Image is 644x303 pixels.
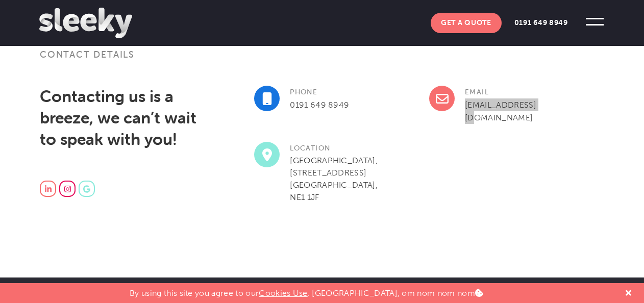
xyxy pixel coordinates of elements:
[254,155,412,204] p: [GEOGRAPHIC_DATA], [STREET_ADDRESS] [GEOGRAPHIC_DATA], NE1 1JF
[259,288,308,298] a: Cookies Use
[40,86,198,150] h2: Contacting us is a breeze, we can’t wait to speak with you!
[290,100,349,110] a: 0191 649 8949
[431,13,502,33] a: Get A Quote
[429,86,587,98] h3: Email
[436,92,449,105] img: envelope-regular.svg
[262,92,272,105] img: mobile-solid.svg
[130,283,483,298] p: By using this site you agree to our . [GEOGRAPHIC_DATA], om nom nom nom
[262,148,272,161] img: location-dot-solid.svg
[254,142,412,155] h3: Location
[504,13,578,33] a: 0191 649 8949
[254,86,412,98] h3: Phone
[40,48,604,73] h3: Contact details
[465,100,536,122] a: [EMAIL_ADDRESS][DOMAIN_NAME]
[39,8,132,38] img: Sleeky Web Design Newcastle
